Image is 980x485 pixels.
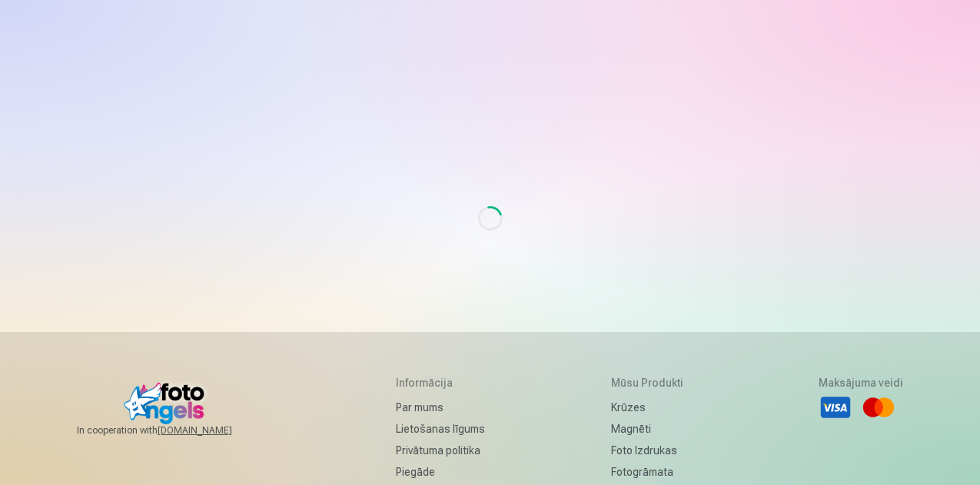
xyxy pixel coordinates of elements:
[611,397,692,418] a: Krūzes
[77,424,269,437] span: In cooperation with
[819,375,903,390] h5: Maksājuma veidi
[396,461,485,483] a: Piegāde
[396,418,485,440] a: Lietošanas līgums
[158,424,269,437] a: [DOMAIN_NAME]
[396,375,485,390] h5: Informācija
[611,375,692,390] h5: Mūsu produkti
[611,418,692,440] a: Magnēti
[396,397,485,418] a: Par mums
[611,440,692,461] a: Foto izdrukas
[396,440,485,461] a: Privātuma politika
[862,390,895,424] li: Mastercard
[819,390,852,424] li: Visa
[611,461,692,483] a: Fotogrāmata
